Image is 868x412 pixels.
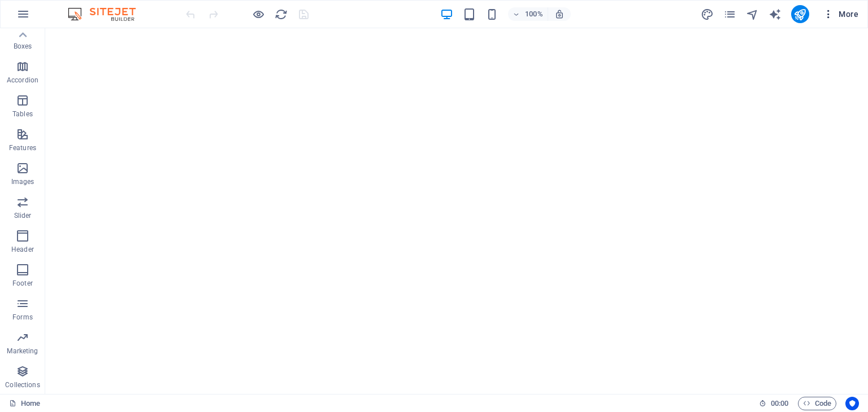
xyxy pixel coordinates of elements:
[818,5,863,23] button: More
[845,397,859,410] button: Usercentrics
[701,7,714,21] button: design
[723,7,737,21] button: pages
[759,397,789,410] h6: Session time
[9,143,36,152] p: Features
[723,8,736,21] i: Pages (Ctrl+Alt+S)
[803,397,831,410] span: Code
[12,313,33,322] p: Forms
[798,397,836,410] button: Code
[275,8,288,21] i: Reload page
[525,7,543,21] h6: 100%
[7,76,38,85] p: Accordion
[771,397,788,410] span: 00 00
[274,7,288,21] button: reload
[9,397,40,410] a: Click to cancel selection. Double-click to open Pages
[791,5,809,23] button: publish
[12,109,33,119] p: Tables
[823,8,858,20] span: More
[779,399,780,407] span: :
[769,8,782,21] i: AI Writer
[769,7,782,21] button: text_generator
[508,7,548,21] button: 100%
[7,347,38,356] p: Marketing
[11,245,34,254] p: Header
[11,177,34,186] p: Images
[65,7,150,21] img: Editor Logo
[701,8,714,21] i: Design (Ctrl+Alt+Y)
[746,8,759,21] i: Navigator
[14,211,32,220] p: Slider
[14,42,32,51] p: Boxes
[5,380,40,389] p: Collections
[12,279,33,288] p: Footer
[746,7,759,21] button: navigator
